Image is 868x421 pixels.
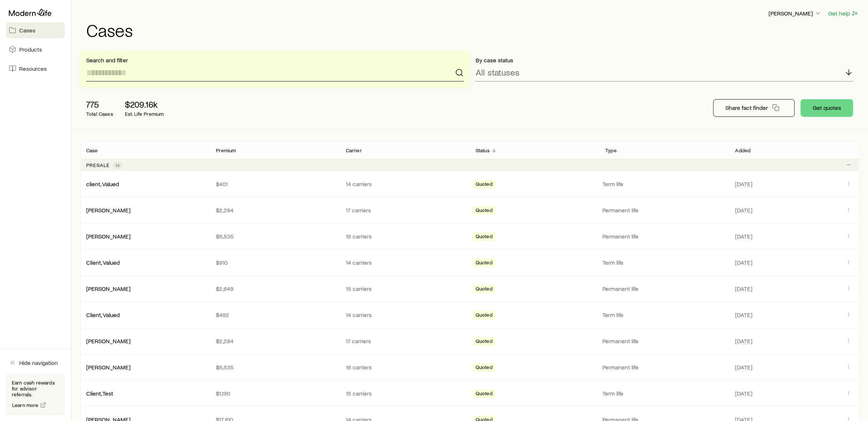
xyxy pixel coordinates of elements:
span: [DATE] [735,233,753,240]
span: [DATE] [735,180,753,188]
button: Hide navigation [6,355,65,371]
p: Presale [86,162,110,168]
a: Client, Test [86,390,113,397]
p: 16 carriers [346,363,464,371]
div: Earn cash rewards for advisor referrals.Learn more [6,374,65,415]
p: Permanent life [602,363,726,371]
div: [PERSON_NAME] [86,363,130,371]
a: Products [6,41,65,58]
p: 14 carriers [346,180,464,188]
a: [PERSON_NAME] [86,285,130,292]
p: 17 carriers [346,337,464,345]
p: Premium [216,147,236,153]
a: [PERSON_NAME] [86,363,130,370]
p: $2,284 [216,206,334,214]
p: 15 carriers [346,390,464,397]
a: Client, Valued [86,311,120,318]
span: Quoted [476,260,493,267]
div: [PERSON_NAME] [86,206,130,214]
span: [DATE] [735,311,753,319]
span: Quoted [476,233,493,241]
div: Client, Test [86,390,113,397]
span: Learn more [12,403,39,408]
h1: Cases [86,21,859,39]
a: client, Valued [86,180,119,187]
p: 14 carriers [346,311,464,319]
p: By case status [476,56,853,64]
span: Products [19,46,42,53]
p: 14 carriers [346,259,464,266]
p: Total Cases [86,111,113,117]
a: [PERSON_NAME] [86,337,130,344]
a: [PERSON_NAME] [86,206,130,213]
button: Get quotes [801,99,853,117]
p: Earn cash rewards for advisor referrals. [12,380,59,397]
div: Client, Valued [86,311,120,319]
span: Quoted [476,312,493,320]
a: [PERSON_NAME] [86,233,130,240]
p: Permanent life [602,206,726,214]
p: $2,649 [216,285,334,292]
div: Client, Valued [86,259,120,267]
p: $2,284 [216,337,334,345]
p: Added [735,147,751,153]
p: Permanent life [602,233,726,240]
p: $6,535 [216,233,334,240]
p: $1,190 [216,390,334,397]
p: Type [605,147,617,153]
p: Permanent life [602,285,726,292]
span: [DATE] [735,285,753,292]
p: Term life [602,311,726,319]
span: Resources [19,65,47,72]
span: Hide navigation [19,359,58,366]
p: 16 carriers [346,233,464,240]
span: Quoted [476,338,493,346]
p: $910 [216,259,334,266]
span: Quoted [476,207,493,215]
p: 17 carriers [346,206,464,214]
div: [PERSON_NAME] [86,285,130,293]
span: [DATE] [735,206,753,214]
span: 14 [116,162,120,168]
div: client, Valued [86,180,119,188]
a: Client, Valued [86,259,120,266]
span: [DATE] [735,390,753,397]
span: [DATE] [735,363,753,371]
p: Carrier [346,147,362,153]
p: Search and filter [86,56,464,64]
button: Get help [828,9,859,18]
span: Quoted [476,364,493,372]
span: Quoted [476,390,493,398]
p: 775 [86,99,113,109]
p: Case [86,147,98,153]
p: $6,535 [216,363,334,371]
p: All statuses [476,67,519,77]
p: Term life [602,390,726,397]
div: [PERSON_NAME] [86,337,130,345]
span: Quoted [476,286,493,293]
p: $492 [216,311,334,319]
span: [DATE] [735,259,753,266]
span: Quoted [476,181,493,189]
p: $401 [216,180,334,188]
button: Share fact finder [713,99,795,117]
span: [DATE] [735,337,753,345]
button: [PERSON_NAME] [768,9,822,18]
div: [PERSON_NAME] [86,233,130,240]
p: Permanent life [602,337,726,345]
p: Status [476,147,490,153]
span: Cases [19,27,35,34]
a: Cases [6,22,65,38]
p: 15 carriers [346,285,464,292]
p: Est. Life Premium [125,111,164,117]
p: Term life [602,259,726,266]
p: Share fact finder [725,104,768,111]
p: [PERSON_NAME] [769,10,822,17]
p: $209.16k [125,99,164,109]
p: Term life [602,180,726,188]
a: Resources [6,60,65,77]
